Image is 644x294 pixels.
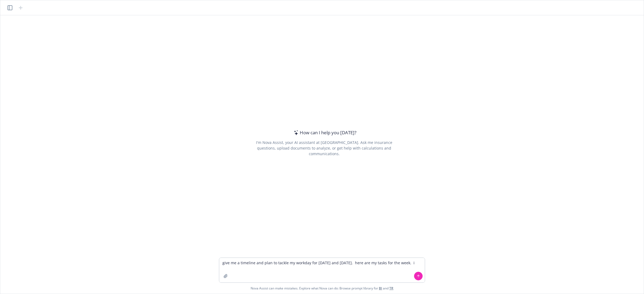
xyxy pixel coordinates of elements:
[379,286,382,291] a: BI
[251,283,393,294] span: Nova Assist can make mistakes. Explore what Nova can do: Browse prompt library for and
[248,140,400,157] div: I'm Nova Assist, your AI assistant at [GEOGRAPHIC_DATA]. Ask me insurance questions, upload docum...
[219,258,425,282] textarea: give me a timeline and plan to tackle my workday for [DATE] and [DATE]. here are my tasks for the...
[292,129,356,136] div: How can I help you [DATE]?
[389,286,393,291] a: TR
